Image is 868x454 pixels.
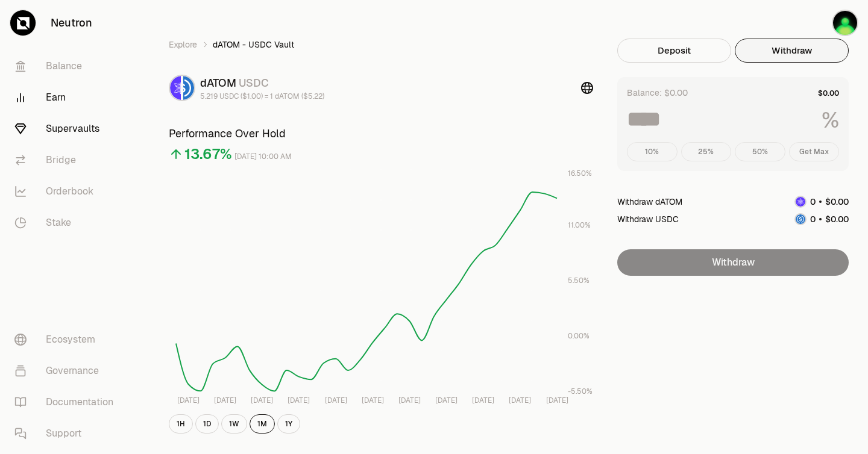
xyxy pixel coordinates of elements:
a: Supervaults [5,113,130,145]
tspan: 11.00% [568,220,591,230]
a: Stake [5,207,130,238]
a: Orderbook [5,176,130,207]
button: 1M [250,414,275,434]
img: USDC Logo [183,76,194,100]
tspan: [DATE] [509,396,531,405]
h3: Performance Over Hold [169,125,593,142]
a: Ecosystem [5,324,130,355]
tspan: [DATE] [177,396,200,405]
img: LFIRVEEE [832,10,858,36]
div: Balance: $0.00 [627,87,688,99]
tspan: [DATE] [214,396,236,405]
img: dATOM Logo [170,76,181,100]
span: dATOM - USDC Vault [213,39,294,51]
a: Explore [169,39,197,51]
tspan: 16.50% [568,169,592,178]
img: dATOM Logo [796,197,805,207]
button: Withdraw [735,39,849,63]
a: Governance [5,355,130,387]
div: 13.67% [184,145,232,164]
span: % [822,108,839,132]
tspan: -5.50% [568,387,593,396]
div: dATOM [200,75,324,92]
tspan: [DATE] [251,396,273,405]
a: Earn [5,82,130,113]
tspan: [DATE] [398,396,421,405]
div: Withdraw USDC [617,213,679,225]
tspan: [DATE] [435,396,458,405]
div: 5.219 USDC ($1.00) = 1 dATOM ($5.22) [200,92,324,101]
tspan: 5.50% [568,276,590,285]
button: 1H [169,414,193,434]
div: Withdraw dATOM [617,196,682,208]
tspan: [DATE] [362,396,384,405]
a: Documentation [5,387,130,418]
a: Bridge [5,145,130,176]
nav: breadcrumb [169,39,593,51]
div: [DATE] 10:00 AM [234,150,292,164]
tspan: [DATE] [546,396,568,405]
tspan: [DATE] [288,396,310,405]
button: Deposit [617,39,731,63]
span: USDC [239,76,269,90]
a: Balance [5,51,130,82]
tspan: [DATE] [472,396,494,405]
button: 1Y [277,414,300,434]
tspan: 0.00% [568,331,590,341]
a: Support [5,418,130,449]
button: 1D [195,414,219,434]
button: 1W [221,414,247,434]
img: USDC Logo [796,214,805,224]
tspan: [DATE] [325,396,347,405]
